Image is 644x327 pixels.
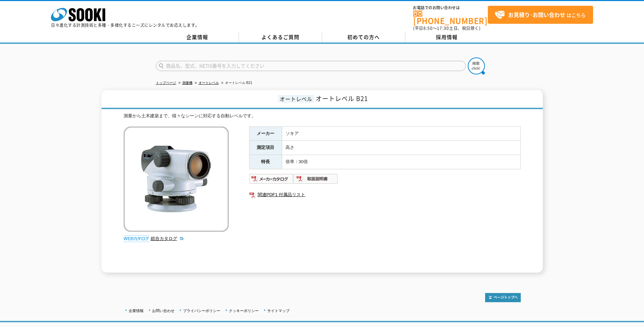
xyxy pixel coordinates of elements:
a: 企業情報 [156,32,239,42]
span: お電話でのお問い合わせは [413,6,488,10]
a: よくあるご質問 [239,32,322,42]
a: クッキーポリシー [229,309,259,313]
a: メーカーカタログ [249,178,294,183]
img: トップページへ [485,293,521,302]
img: メーカーカタログ [249,173,294,184]
a: [PHONE_NUMBER] [413,11,488,24]
a: オートレベル [199,81,219,85]
a: お問い合わせ [152,309,174,313]
img: btn_search.png [468,57,485,74]
span: 初めての方へ [347,33,380,41]
img: webカタログ [124,235,149,242]
td: 倍率：30倍 [282,155,520,169]
strong: お見積り･お問い合わせ [508,11,565,19]
td: ソキア [282,126,520,141]
span: (平日 ～ 土日、祝日除く) [413,25,480,31]
span: オートレベル [278,95,314,103]
a: トップページ [156,81,176,85]
span: 8:50 [423,25,433,31]
p: 日々進化する計測技術と多種・多様化するニーズにレンタルでお応えします。 [51,23,200,27]
a: 関連PDF1 付属品リスト [249,190,521,199]
a: 総合カタログ [151,236,184,241]
span: はこちら [495,10,586,20]
a: プライバシーポリシー [183,309,220,313]
a: サイトマップ [267,309,290,313]
li: オートレベル B21 [220,80,253,87]
img: オートレベル B21 [124,126,229,232]
th: 特長 [249,155,282,169]
th: メーカー [249,126,282,141]
th: 測定項目 [249,141,282,155]
td: 高さ [282,141,520,155]
img: 取扱説明書 [294,173,338,184]
a: お見積り･お問い合わせはこちら [488,6,593,24]
a: 企業情報 [129,309,144,313]
span: オートレベル B21 [316,94,368,103]
a: 取扱説明書 [294,178,338,183]
input: 商品名、型式、NETIS番号を入力してください [156,61,466,71]
a: 採用情報 [405,32,489,42]
a: 初めての方へ [322,32,405,42]
a: 測量機 [182,81,192,85]
div: 測量から土木建築まで、様々なシーンに対応する自動レベルです。 [124,113,521,120]
span: 17:30 [437,25,449,31]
